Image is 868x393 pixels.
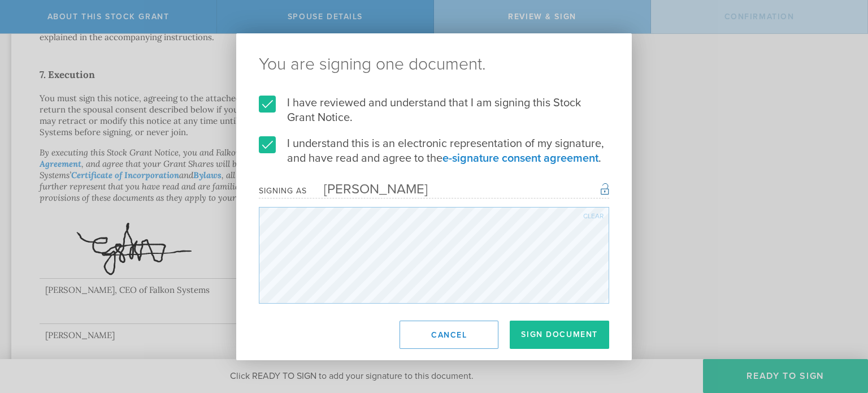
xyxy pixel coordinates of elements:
label: I understand this is an electronic representation of my signature, and have read and agree to the . [259,136,609,166]
button: Cancel [400,321,498,349]
div: Signing as [259,186,307,196]
div: [PERSON_NAME] [307,181,428,197]
a: e-signature consent agreement [442,152,598,165]
ng-pluralize: You are signing one document. [259,56,609,73]
label: I have reviewed and understand that I am signing this Stock Grant Notice. [259,96,609,125]
button: Sign Document [510,321,609,349]
iframe: Chat Widget [811,305,868,359]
